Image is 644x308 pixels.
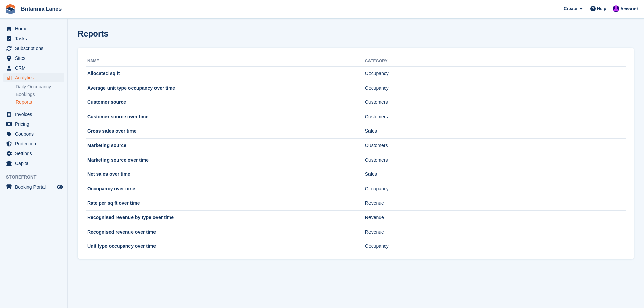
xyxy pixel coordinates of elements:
[86,67,365,81] td: Allocated sq ft
[86,56,365,67] th: Name
[365,139,626,153] td: Customers
[620,6,638,13] span: Account
[3,24,64,33] a: menu
[365,81,626,95] td: Occupancy
[365,56,626,67] th: Category
[15,34,55,43] span: Tasks
[365,67,626,81] td: Occupancy
[16,99,64,105] a: Reports
[15,110,55,119] span: Invoices
[86,167,365,182] td: Net sales over time
[5,4,16,14] img: stora-icon-8386f47178a22dfd0bd8f6a31ec36ba5ce8667c1dd55bd0f319d3a0aa187defe.svg
[18,3,64,15] a: Britannia Lanes
[15,73,55,82] span: Analytics
[15,44,55,53] span: Subscriptions
[3,139,64,148] a: menu
[3,73,64,82] a: menu
[365,211,626,225] td: Revenue
[86,81,365,95] td: Average unit type occupancy over time
[6,174,67,181] span: Storefront
[15,53,55,63] span: Sites
[365,182,626,196] td: Occupancy
[365,196,626,211] td: Revenue
[86,196,365,211] td: Rate per sq ft over time
[3,44,64,53] a: menu
[3,119,64,129] a: menu
[564,5,577,12] span: Create
[86,124,365,139] td: Gross sales over time
[365,167,626,182] td: Sales
[365,153,626,167] td: Customers
[3,53,64,63] a: menu
[365,239,626,254] td: Occupancy
[78,29,109,38] h1: Reports
[86,153,365,167] td: Marketing source over time
[86,211,365,225] td: Recognised revenue by type over time
[597,5,606,12] span: Help
[15,149,55,158] span: Settings
[613,5,619,12] img: Mark Lane
[15,139,55,148] span: Protection
[365,95,626,110] td: Customers
[86,182,365,196] td: Occupancy over time
[86,139,365,153] td: Marketing source
[3,159,64,168] a: menu
[3,110,64,119] a: menu
[3,129,64,139] a: menu
[86,225,365,239] td: Recognised revenue over time
[365,110,626,124] td: Customers
[3,63,64,73] a: menu
[56,183,64,191] a: Preview store
[15,119,55,129] span: Pricing
[15,129,55,139] span: Coupons
[15,24,55,33] span: Home
[365,124,626,139] td: Sales
[3,182,64,192] a: menu
[365,225,626,239] td: Revenue
[86,95,365,110] td: Customer source
[86,110,365,124] td: Customer source over time
[15,182,55,192] span: Booking Portal
[16,91,64,98] a: Bookings
[15,63,55,73] span: CRM
[86,239,365,254] td: Unit type occupancy over time
[3,149,64,158] a: menu
[16,84,64,90] a: Daily Occupancy
[15,159,55,168] span: Capital
[3,34,64,43] a: menu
